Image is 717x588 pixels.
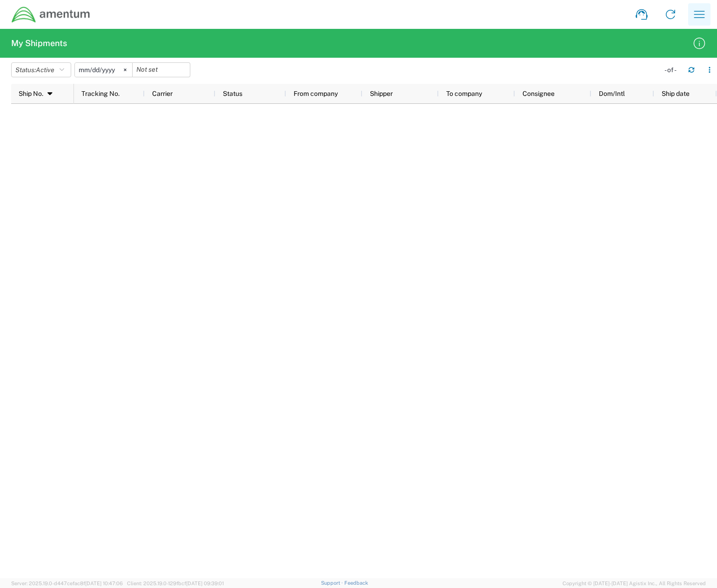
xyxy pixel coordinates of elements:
[523,90,555,97] span: Consignee
[662,90,690,97] span: Ship date
[11,581,123,586] span: Server: 2025.19.0-d447cefac8f
[133,63,190,77] input: Not set
[127,581,224,586] span: Client: 2025.19.0-129fbcf
[294,90,338,97] span: From company
[36,66,54,74] span: Active
[446,90,482,97] span: To company
[75,63,132,77] input: Not set
[321,580,344,586] a: Support
[85,581,123,586] span: [DATE] 10:47:06
[344,580,368,586] a: Feedback
[599,90,625,97] span: Dom/Intl
[81,90,120,97] span: Tracking No.
[563,579,706,588] span: Copyright © [DATE]-[DATE] Agistix Inc., All Rights Reserved
[152,90,173,97] span: Carrier
[11,6,91,23] img: dyncorp
[11,38,67,49] h2: My Shipments
[186,581,224,586] span: [DATE] 09:39:01
[11,62,71,77] button: Status:Active
[370,90,393,97] span: Shipper
[223,90,242,97] span: Status
[664,66,681,74] div: - of -
[19,90,43,97] span: Ship No.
